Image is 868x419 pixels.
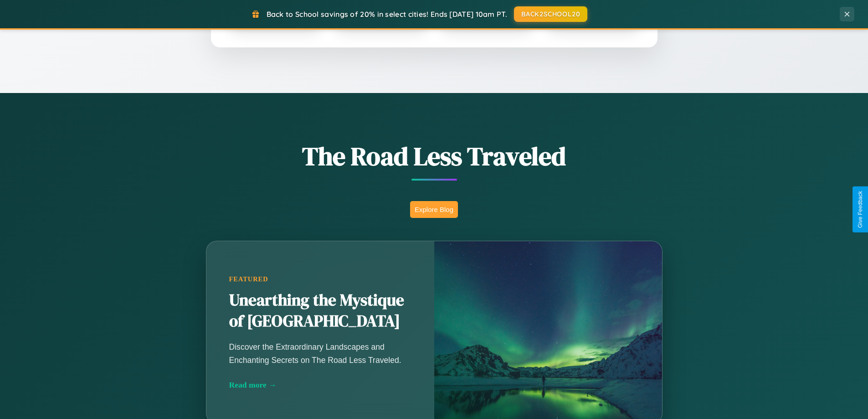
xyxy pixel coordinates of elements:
[267,10,507,19] span: Back to School savings of 20% in select cities! Ends [DATE] 10am PT.
[410,201,458,218] button: Explore Blog
[161,139,708,174] h1: The Road Less Traveled
[514,6,587,22] button: BACK2SCHOOL20
[857,191,863,228] div: Give Feedback
[229,341,411,366] p: Discover the Extraordinary Landscapes and Enchanting Secrets on The Road Less Traveled.
[229,290,411,332] h2: Unearthing the Mystique of [GEOGRAPHIC_DATA]
[229,275,411,283] div: Featured
[229,380,411,390] div: Read more →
